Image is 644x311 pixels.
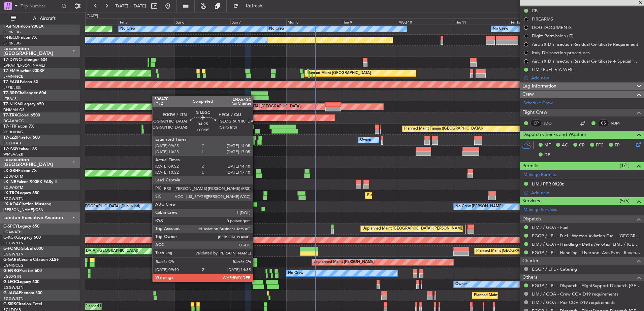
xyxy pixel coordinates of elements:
[531,75,641,81] div: Add new
[3,118,24,124] a: DGAA/ACC
[398,19,454,25] div: Wed 10
[615,142,620,149] span: FP
[3,125,15,129] span: T7-FFI
[523,207,557,213] a: Manage Services
[532,266,577,272] a: EGGP / LPL - Catering
[522,274,537,281] span: Others
[532,8,538,13] div: CB
[230,1,270,11] button: Refresh
[3,58,19,62] span: T7-DYN
[3,74,23,79] a: LFMN/NCE
[3,113,17,117] span: T7-TRX
[3,25,18,29] span: F-GPNJ
[455,279,467,289] div: Owner
[3,196,24,201] a: EGGW/LTN
[87,13,98,19] div: [DATE]
[598,119,609,127] div: CS
[3,113,40,117] a: T7-TRXGlobal 6500
[3,58,47,62] a: T7-DYNChallenger 604
[3,147,37,151] a: T7-PJ29Falcon 7X
[63,19,119,25] div: Thu 4
[579,142,585,149] span: CR
[522,82,556,90] span: Leg Information
[596,142,604,149] span: FFC
[7,13,73,24] button: All Aircraft
[611,120,626,126] a: NJM
[120,24,136,34] div: No Crew
[3,25,43,29] a: F-GPNJFalcon 900EX
[532,241,641,247] a: LIMJ / GOA - Handling - Delta Aerotaxi LIMJ / [GEOGRAPHIC_DATA]
[3,302,16,306] span: G-SIRS
[493,24,508,34] div: No Crew
[3,180,57,184] a: LX-INBFalcon 900EX EASy II
[3,269,42,273] a: G-ENRGPraetor 600
[531,190,641,196] div: Add new
[3,63,45,68] a: EVRA/[PERSON_NAME]
[3,152,23,157] a: WMSA/SZB
[532,50,590,56] div: Italy Disinsection procedures
[3,263,24,268] a: EGNR/CEG
[522,197,540,205] span: Services
[532,67,572,72] div: LIMJ FUEL VIA WFS
[3,96,19,101] a: LTBA/ISL
[362,224,472,234] div: Unplanned Maint [GEOGRAPHIC_DATA] ([PERSON_NAME] Intl)
[522,215,541,223] span: Dispatch
[404,124,483,134] div: Planned Maint Tianjin ([GEOGRAPHIC_DATA])
[3,169,37,173] a: LX-GBHFalcon 7X
[532,25,572,30] div: DOG DOCUMENTS
[543,120,558,126] a: JDO
[522,162,538,170] span: Permits
[3,80,20,84] span: T7-EAGL
[3,191,18,195] span: LX-TRO
[174,19,230,25] div: Sat 6
[3,107,24,112] a: DNMM/LOS
[532,58,641,64] div: Aircraft Disinsection Residual Certificate + Special request
[3,85,21,90] a: LFPB/LBG
[18,16,71,21] span: All Aircraft
[3,141,21,146] a: EGLF/FAB
[21,1,59,11] input: Trip Number
[3,91,46,95] a: T7-BREChallenger 604
[269,24,285,34] div: No Crew
[3,36,18,40] span: F-HECD
[3,241,24,246] a: EGGW/LTN
[3,291,19,295] span: G-JAGA
[3,224,18,229] span: G-SPCY
[3,41,21,46] a: LFPB/LBG
[367,191,411,201] div: Planned Maint Dusseldorf
[3,269,19,273] span: G-ENRG
[3,274,21,279] a: EGSS/STN
[532,224,568,230] a: LIMJ / GOA - Fuel
[342,19,398,25] div: Tue 9
[3,147,19,151] span: T7-PJ29
[3,258,19,262] span: G-GARE
[532,250,641,255] a: EGGP / LPL - Handling - Liverpool Avn Svcs - Ravenair EGGP LPL
[510,19,566,25] div: Fri 12
[115,3,146,9] span: [DATE] - [DATE]
[314,257,375,267] div: Unplanned Maint [PERSON_NAME]
[532,283,641,288] a: EGGP / LPL - Dispatch - FlightSupport Dispatch [GEOGRAPHIC_DATA]
[64,202,140,212] div: No Crew [GEOGRAPHIC_DATA] (Dublin Intl)
[3,202,19,206] span: LX-AOA
[454,19,510,25] div: Thu 11
[3,280,39,284] a: G-LEGCLegacy 600
[532,181,564,187] div: LIMJ PPR 0820z
[3,191,39,195] a: LX-TROLegacy 650
[251,202,357,212] div: Planned Maint [GEOGRAPHIC_DATA] ([GEOGRAPHIC_DATA])
[3,102,44,106] a: T7-N1960Legacy 650
[544,142,551,149] span: MF
[3,247,43,251] a: G-FOMOGlobal 6000
[455,202,503,212] div: No Crew [PERSON_NAME]
[522,131,586,139] span: Dispatch Checks and Weather
[3,136,17,140] span: T7-LZZI
[3,236,19,240] span: G-KGKG
[3,247,21,251] span: G-FOMO
[3,174,23,179] a: EDLW/DTM
[286,19,342,25] div: Mon 8
[3,302,42,306] a: G-SIRSCitation Excel
[3,130,23,135] a: VHHH/HKG
[3,236,41,240] a: G-KGKGLegacy 600
[530,119,542,127] div: CP
[3,169,18,173] span: LX-GBH
[532,300,615,305] a: LIMJ / GOA - Pax COVID19 requirements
